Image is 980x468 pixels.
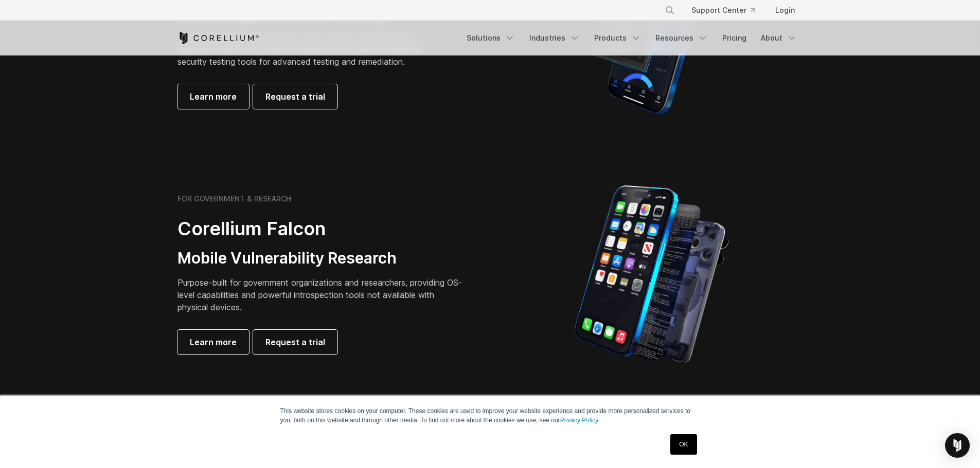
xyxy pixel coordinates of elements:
[767,1,803,20] a: Login
[177,276,466,313] p: Purpose-built for government organizations and researchers, providing OS-level capabilities and p...
[460,29,803,47] div: Navigation Menu
[588,29,647,47] a: Products
[683,1,763,20] a: Support Center
[574,184,729,364] img: iPhone model separated into the mechanics used to build the physical device.
[177,217,466,240] h2: Corellium Falcon
[716,29,753,47] a: Pricing
[560,417,600,424] a: Privacy Policy.
[253,84,337,109] a: Request a trial
[661,1,679,20] button: Search
[652,1,803,20] div: Navigation Menu
[670,434,697,455] a: OK
[265,336,325,348] span: Request a trial
[177,249,466,268] h3: Mobile Vulnerability Research
[177,32,259,44] a: Corellium Home
[265,90,325,103] span: Request a trial
[190,90,237,103] span: Learn more
[190,336,237,348] span: Learn more
[755,29,803,47] a: About
[649,29,714,47] a: Resources
[460,29,521,47] a: Solutions
[523,29,586,47] a: Industries
[280,406,700,425] p: This website stores cookies on your computer. These cookies are used to improve your website expe...
[177,330,249,354] a: Learn more
[945,433,970,458] div: Open Intercom Messenger
[177,194,291,203] h6: FOR GOVERNMENT & RESEARCH
[177,84,249,109] a: Learn more
[253,330,337,354] a: Request a trial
